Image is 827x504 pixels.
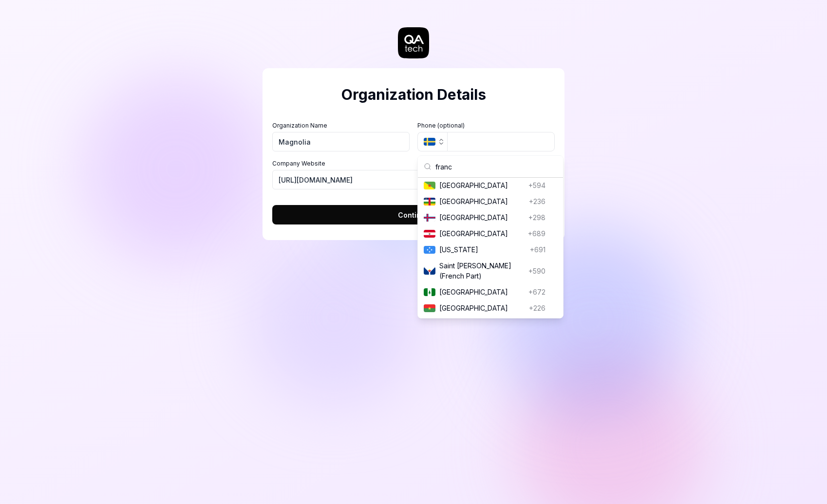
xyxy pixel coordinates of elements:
[439,196,525,206] span: [GEOGRAPHIC_DATA]
[530,244,545,255] span: +691
[272,84,555,106] h2: Organization Details
[435,156,557,177] input: Search country...
[439,228,524,239] span: [GEOGRAPHIC_DATA]
[439,303,525,313] span: [GEOGRAPHIC_DATA]
[272,121,410,130] label: Organization Name
[272,170,555,189] input: https://
[529,196,545,206] span: +236
[439,212,525,223] span: [GEOGRAPHIC_DATA]
[528,212,545,223] span: +298
[272,159,555,168] label: Company Website
[439,180,525,190] span: [GEOGRAPHIC_DATA]
[529,303,545,313] span: +226
[417,121,555,130] label: Phone (optional)
[528,228,545,239] span: +689
[418,178,563,318] div: Suggestions
[398,210,430,220] span: Continue
[528,287,545,297] span: +672
[439,261,525,281] span: Saint [PERSON_NAME] (French Part)
[272,205,555,224] button: Continue
[439,287,525,297] span: [GEOGRAPHIC_DATA]
[528,266,545,276] span: +590
[439,244,526,255] span: [US_STATE]
[528,180,545,190] span: +594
